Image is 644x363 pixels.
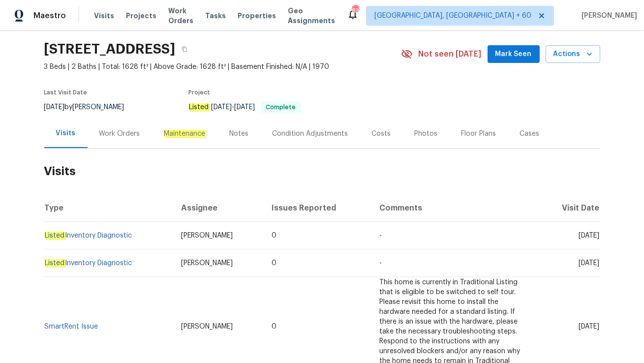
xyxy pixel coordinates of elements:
div: Cases [520,129,540,139]
h2: Visits [44,149,600,194]
span: [DATE] [579,260,600,267]
em: Listed [189,103,210,111]
div: Costs [372,129,391,139]
span: Project [189,90,211,95]
span: Maestro [33,11,66,21]
button: Mark Seen [488,45,540,63]
button: Copy Address [176,40,193,58]
span: Mark Seen [495,48,532,60]
div: 837 [352,6,359,16]
th: Comments [371,194,538,222]
span: Not seen [DATE] [419,49,482,59]
span: [PERSON_NAME] [181,260,233,267]
span: Projects [126,11,156,21]
th: Type [44,194,173,222]
em: Listed [45,259,65,267]
th: Assignee [173,194,264,222]
span: [GEOGRAPHIC_DATA], [GEOGRAPHIC_DATA] + 60 [374,11,531,21]
span: Actions [553,48,592,60]
span: [PERSON_NAME] [578,11,637,21]
span: [PERSON_NAME] [181,232,233,239]
em: Listed [45,232,65,240]
span: 3 Beds | 2 Baths | Total: 1628 ft² | Above Grade: 1628 ft² | Basement Finished: N/A | 1970 [44,62,401,72]
th: Issues Reported [264,194,371,222]
span: 0 [272,323,276,330]
div: Work Orders [99,129,140,139]
div: Photos [415,129,438,139]
span: Complete [262,104,300,110]
span: 0 [272,232,276,239]
span: [DATE] [579,232,600,239]
span: [DATE] [579,323,600,330]
span: Work Orders [168,6,193,26]
div: Floor Plans [461,129,496,139]
span: [DATE] [212,104,232,111]
span: [PERSON_NAME] [181,323,233,330]
span: Last Visit Date [44,90,88,95]
em: Maintenance [164,130,206,138]
span: Properties [238,11,276,21]
span: - [379,260,382,267]
span: Visits [94,11,114,21]
a: ListedInventory Diagnostic [45,259,132,267]
span: - [212,104,255,111]
div: Condition Adjustments [273,129,348,139]
span: Geo Assignments [288,6,335,26]
span: 0 [272,260,276,267]
a: SmartRent Issue [45,323,98,330]
div: by [PERSON_NAME] [44,101,136,113]
div: Notes [230,129,249,139]
button: Actions [546,45,600,63]
span: - [379,232,382,239]
span: [DATE] [235,104,255,111]
h2: [STREET_ADDRESS] [44,44,176,54]
span: [DATE] [44,104,65,111]
a: ListedInventory Diagnostic [45,232,132,240]
div: Visits [56,128,76,138]
th: Visit Date [538,194,600,222]
span: Tasks [205,12,226,19]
